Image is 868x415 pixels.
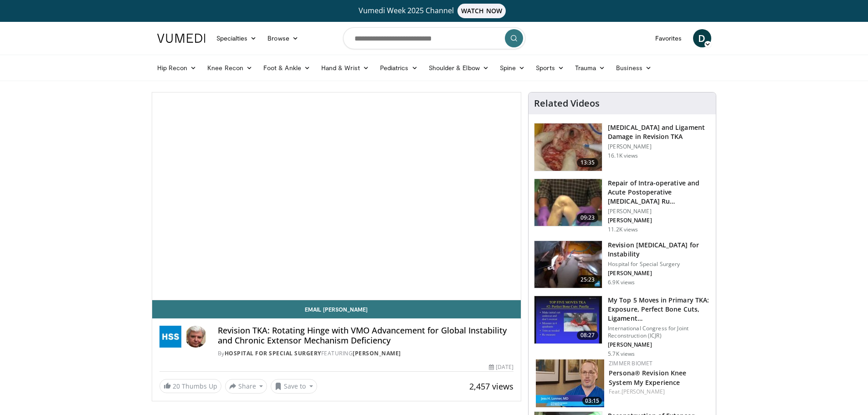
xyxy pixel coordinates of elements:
[608,270,710,277] p: [PERSON_NAME]
[608,325,710,339] p: International Congress for Joint Reconstruction (ICJR)
[173,382,180,390] span: 20
[343,27,525,49] input: Search topics, interventions
[608,143,710,150] p: [PERSON_NAME]
[608,123,710,141] h3: [MEDICAL_DATA] and Ligament Damage in Revision TKA
[582,397,602,405] span: 03:15
[577,213,599,222] span: 09:23
[202,59,258,77] a: Knee Recon
[353,349,401,357] a: [PERSON_NAME]
[608,261,710,268] p: Hospital for Special Surgery
[534,241,602,288] img: c14a898b-6247-4422-abb5-3a407c8290bd.150x105_q85_crop-smart_upscale.jpg
[152,92,521,300] video-js: Video Player
[608,179,710,206] h3: Repair of Intra-operative and Acute Postoperative [MEDICAL_DATA] Ru…
[375,59,423,77] a: Pediatrics
[608,241,710,259] h3: Revision [MEDICAL_DATA] for Instability
[152,59,202,77] a: Hip Recon
[609,359,652,367] a: Zimmer Biomet
[457,4,506,18] span: WATCH NOW
[159,4,710,18] a: Vumedi Week 2025 ChannelWATCH NOW
[608,296,710,323] h3: My Top 5 Moves in Primary TKA: Exposure, Perfect Bone Cuts, Ligament…
[157,34,205,43] img: VuMedi Logo
[489,363,514,371] div: [DATE]
[608,152,638,159] p: 16.1K views
[530,59,570,77] a: Sports
[534,123,710,171] a: 13:35 [MEDICAL_DATA] and Ligament Damage in Revision TKA [PERSON_NAME] 16.1K views
[650,29,688,47] a: Favorites
[693,29,711,47] a: D
[534,123,602,171] img: whiteside_bone_loss_3.png.150x105_q85_crop-smart_upscale.jpg
[152,300,521,318] a: Email [PERSON_NAME]
[534,296,710,358] a: 08:27 My Top 5 Moves in Primary TKA: Exposure, Perfect Bone Cuts, Ligament… International Congres...
[534,296,602,343] img: ac3f6856-f455-4f97-b6a4-66d935886338.150x105_q85_crop-smart_upscale.jpg
[211,29,262,47] a: Specialties
[570,59,611,77] a: Trauma
[609,369,686,387] a: Persona® Revision Knee System My Experience
[218,326,514,345] h4: Revision TKA: Rotating Hinge with VMO Advancement for Global Instability and Chronic Extensor Mec...
[609,388,709,396] div: Feat.
[534,98,600,109] h4: Related Videos
[262,29,304,47] a: Browse
[577,158,599,167] span: 13:35
[608,226,638,233] p: 11.2K views
[577,275,599,284] span: 25:23
[423,59,494,77] a: Shoulder & Elbow
[159,326,181,348] img: Hospital for Special Surgery
[608,350,635,358] p: 5.7K views
[185,326,207,348] img: Avatar
[225,379,267,394] button: Share
[159,379,221,393] a: 20 Thumbs Up
[534,179,710,233] a: 09:23 Repair of Intra-operative and Acute Postoperative [MEDICAL_DATA] Ru… [PERSON_NAME] [PERSON_...
[271,379,317,394] button: Save to
[469,381,514,392] span: 2,457 views
[494,59,530,77] a: Spine
[608,341,710,348] p: [PERSON_NAME]
[536,359,604,407] img: c0952bdc-fb3e-4414-a2e2-c92d53597f9b.150x105_q85_crop-smart_upscale.jpg
[577,331,599,340] span: 08:27
[536,359,604,407] a: 03:15
[316,59,375,77] a: Hand & Wrist
[218,349,514,358] div: By FEATURING
[608,217,710,224] p: [PERSON_NAME]
[534,179,602,226] img: 150145_0000_1.png.150x105_q85_crop-smart_upscale.jpg
[534,241,710,289] a: 25:23 Revision [MEDICAL_DATA] for Instability Hospital for Special Surgery [PERSON_NAME] 6.9K views
[608,208,710,215] p: [PERSON_NAME]
[225,349,321,357] a: Hospital for Special Surgery
[621,388,665,395] a: [PERSON_NAME]
[611,59,657,77] a: Business
[258,59,316,77] a: Foot & Ankle
[608,279,635,286] p: 6.9K views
